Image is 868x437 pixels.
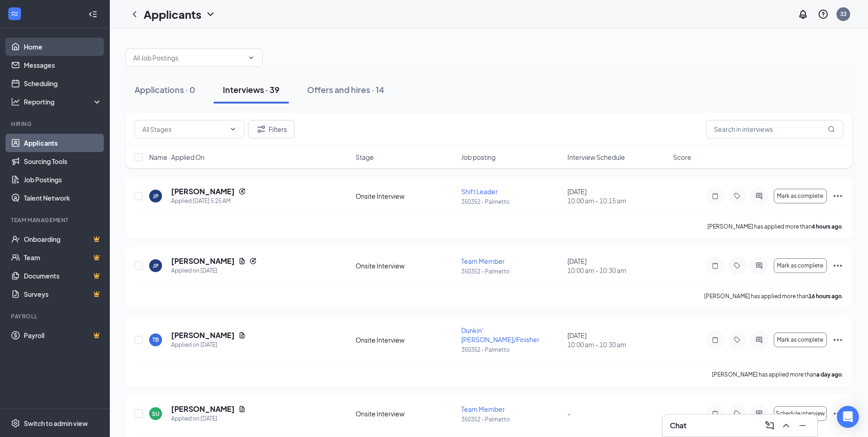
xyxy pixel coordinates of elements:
[712,371,843,378] p: [PERSON_NAME] has applied more than .
[144,6,201,22] h1: Applicants
[809,293,842,300] b: 16 hours ago
[24,326,102,344] a: PayrollCrown
[153,262,159,270] div: JP
[776,410,825,417] span: Schedule interview
[152,410,160,418] div: SU
[828,126,835,133] svg: MagnifyingGlass
[567,331,668,349] div: [DATE]
[238,188,246,195] svg: Reapply
[171,197,246,206] div: Applied [DATE] 5:25 AM
[24,152,102,170] a: Sourcing Tools
[171,330,235,340] h5: [PERSON_NAME]
[149,153,205,162] span: Name · Applied On
[774,406,827,421] button: Schedule interview
[356,261,456,270] div: Onsite Interview
[461,346,561,354] p: 350352 - Palmetto
[223,84,280,95] div: Interviews · 39
[777,193,823,199] span: Mark as complete
[837,406,859,428] div: Open Intercom Messenger
[816,371,842,378] b: a day ago
[710,262,721,269] svg: Note
[774,333,827,347] button: Mark as complete
[24,230,102,248] a: OnboardingCrown
[171,414,246,423] div: Applied on [DATE]
[129,9,140,20] svg: ChevronLeft
[567,257,668,275] div: [DATE]
[135,84,195,95] div: Applications · 0
[840,10,846,18] div: 33
[777,262,823,269] span: Mark as complete
[171,186,235,197] h5: [PERSON_NAME]
[11,419,20,428] svg: Settings
[732,336,743,344] svg: Tag
[707,223,843,230] p: [PERSON_NAME] has applied more than .
[256,124,267,135] svg: Filter
[567,266,668,275] span: 10:00 am - 10:30 am
[567,153,625,162] span: Interview Schedule
[567,410,571,418] span: -
[777,337,823,343] span: Mark as complete
[764,420,775,431] svg: ComposeMessage
[307,84,384,95] div: Offers and hires · 14
[754,336,765,344] svg: ActiveChat
[706,120,843,138] input: Search in interviews
[754,410,765,417] svg: ActiveChat
[24,419,88,428] div: Switch to admin view
[248,54,255,61] svg: ChevronDown
[356,409,456,418] div: Onsite Interview
[24,248,102,267] a: TeamCrown
[795,418,810,433] button: Minimize
[24,38,102,56] a: Home
[152,336,159,344] div: TB
[171,340,246,350] div: Applied on [DATE]
[461,153,496,162] span: Job posting
[24,74,102,93] a: Scheduling
[238,405,246,413] svg: Document
[11,97,20,106] svg: Analysis
[11,120,100,128] div: Hiring
[461,187,498,196] span: Shift Leader
[10,9,19,18] svg: WorkstreamLogo
[24,170,102,189] a: Job Postings
[461,268,561,275] p: 350352 - Palmetto
[762,418,777,433] button: ComposeMessage
[461,405,505,413] span: Team Member
[24,285,102,303] a: SurveysCrown
[461,415,561,423] p: 350352 - Palmetto
[732,410,743,417] svg: Tag
[142,124,226,134] input: All Stages
[461,198,561,206] p: 350352 - Palmetto
[153,192,159,200] div: JP
[832,334,843,345] svg: Ellipses
[732,192,743,200] svg: Tag
[832,408,843,419] svg: Ellipses
[356,335,456,344] div: Onsite Interview
[732,262,743,269] svg: Tag
[249,257,257,265] svg: Reapply
[24,189,102,207] a: Talent Network
[24,134,102,152] a: Applicants
[779,418,793,433] button: ChevronUp
[704,292,843,300] p: [PERSON_NAME] has applied more than .
[567,340,668,349] span: 10:00 am - 10:30 am
[11,216,100,224] div: Team Management
[356,191,456,201] div: Onsite Interview
[567,196,668,205] span: 10:00 am - 10:15 am
[710,410,721,417] svg: Note
[171,256,235,266] h5: [PERSON_NAME]
[774,189,827,203] button: Mark as complete
[205,9,216,20] svg: ChevronDown
[24,56,102,74] a: Messages
[229,126,237,133] svg: ChevronDown
[238,257,246,265] svg: Document
[171,266,257,275] div: Applied on [DATE]
[818,9,829,20] svg: QuestionInfo
[673,153,691,162] span: Score
[88,10,97,19] svg: Collapse
[798,9,809,20] svg: Notifications
[567,187,668,205] div: [DATE]
[171,404,235,414] h5: [PERSON_NAME]
[24,267,102,285] a: DocumentsCrown
[356,153,374,162] span: Stage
